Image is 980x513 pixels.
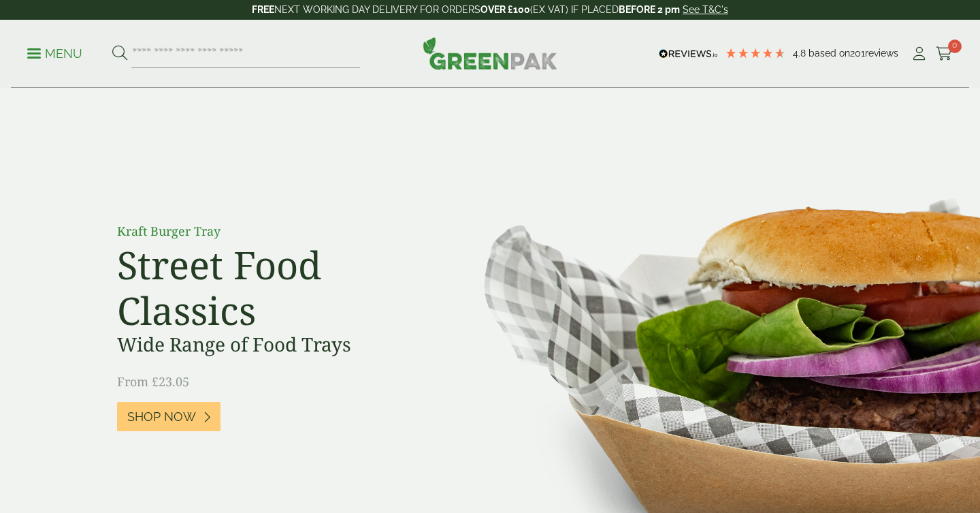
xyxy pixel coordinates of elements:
[865,48,898,59] span: reviews
[117,402,220,431] a: Shop Now
[117,222,423,240] p: Kraft Burger Tray
[27,46,82,62] p: Menu
[936,44,953,64] a: 0
[127,409,196,424] span: Shop Now
[117,333,423,356] h3: Wide Range of Food Trays
[252,4,274,15] strong: FREE
[480,4,530,15] strong: OVER £100
[423,37,557,69] img: GreenPak Supplies
[808,48,850,59] span: Based on
[117,242,423,333] h2: Street Food Classics
[948,40,962,53] span: 0
[725,47,786,59] div: 4.79 Stars
[936,47,953,61] i: Cart
[793,48,808,59] span: 4.8
[619,4,680,15] strong: BEFORE 2 pm
[27,46,82,59] a: Menu
[683,4,728,15] a: See T&C's
[659,49,718,59] img: REVIEWS.io
[117,373,189,390] span: From £23.05
[911,47,928,61] i: My Account
[850,48,865,59] span: 201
